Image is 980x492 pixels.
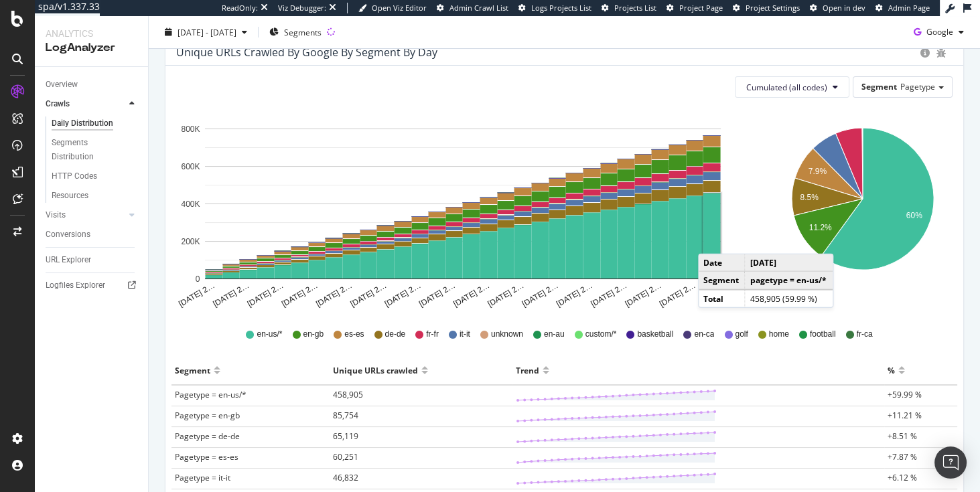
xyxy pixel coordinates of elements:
div: Trend [516,359,539,381]
a: Conversions [46,228,139,242]
svg: A chart. [774,108,951,309]
span: golf [735,329,748,340]
div: Unique URLs crawled [333,359,418,381]
span: +6.12 % [888,472,917,483]
span: Segments [284,26,322,37]
span: it-it [460,329,470,340]
span: 46,832 [333,472,358,483]
div: % [888,359,895,381]
span: Google [926,26,953,37]
div: Conversions [46,228,90,242]
a: Project Settings [733,3,800,13]
span: 60,251 [333,451,358,463]
span: +59.99 % [888,389,922,400]
span: custom/* [585,329,617,340]
button: Cumulated (all codes) [735,76,849,98]
span: Open Viz Editor [372,3,427,13]
text: 400K [181,199,200,209]
span: Admin Page [888,3,930,13]
div: Visits [46,208,66,222]
a: Open Viz Editor [358,3,427,13]
button: Google [908,21,969,43]
span: Admin Crawl List [449,3,508,13]
a: Open in dev [810,3,865,13]
span: 458,905 [333,389,363,400]
span: Projects List [614,3,656,13]
span: Logs Projects List [531,3,591,13]
span: Pagetype = es-es [175,451,238,463]
div: circle-info [920,48,930,58]
div: Daily Distribution [52,116,113,131]
a: Admin Crawl List [437,3,508,13]
td: 458,905 (59.99 %) [745,289,833,307]
text: 7.9% [808,167,827,176]
span: es-es [344,329,364,340]
a: Crawls [46,97,125,111]
span: fr-ca [857,329,873,340]
text: 200K [181,237,200,246]
div: Overview [46,78,78,92]
td: Date [699,254,745,272]
span: 85,754 [333,410,358,421]
span: en-au [544,329,565,340]
td: [DATE] [745,254,833,272]
div: bug [936,48,946,58]
span: en-ca [694,329,714,340]
span: home [769,329,789,340]
span: Pagetype = en-gb [175,410,240,421]
button: [DATE] - [DATE] [159,21,253,43]
a: HTTP Codes [52,169,139,183]
text: 60% [906,211,922,220]
div: URL Explorer [46,253,91,267]
a: Overview [46,78,139,92]
div: Logfiles Explorer [46,278,105,293]
div: LogAnalyzer [46,40,137,56]
span: Pagetype [900,81,935,92]
div: HTTP Codes [52,169,97,183]
span: Pagetype = de-de [175,430,240,442]
td: Segment [699,271,745,289]
a: Projects List [602,3,656,13]
div: Open Intercom Messenger [934,446,967,479]
a: Project Page [667,3,723,13]
a: Visits [46,208,125,222]
div: Segment [175,359,210,381]
a: Logfiles Explorer [46,278,139,293]
text: 11.2% [809,223,831,232]
div: Crawls [46,97,70,111]
div: Segments Distribution [52,136,126,164]
td: pagetype = en-us/* [745,271,833,289]
span: +11.21 % [888,410,922,421]
span: Pagetype = en-us/* [175,389,247,400]
span: Project Settings [746,3,800,13]
span: [DATE] - [DATE] [178,26,236,37]
a: Logs Projects List [518,3,591,13]
a: Daily Distribution [52,116,139,131]
span: unknown [491,329,523,340]
span: Project Page [679,3,723,13]
span: +7.87 % [888,451,917,463]
div: Unique URLs crawled by google by Segment by Day [176,46,437,59]
span: en-gb [303,329,324,340]
div: Viz Debugger: [278,3,326,13]
div: Resources [52,189,88,203]
span: basketball [637,329,673,340]
td: Total [699,289,745,307]
span: de-de [385,329,406,340]
span: Cumulated (all codes) [746,82,827,93]
button: Segments [264,21,327,43]
a: Admin Page [876,3,930,13]
span: Open in dev [823,3,865,13]
a: URL Explorer [46,253,139,267]
text: 0 [196,274,200,284]
text: 8.5% [800,193,819,202]
svg: A chart. [176,108,750,309]
div: Analytics [46,27,137,40]
div: ReadOnly: [222,3,258,13]
span: en-us/* [257,329,282,340]
span: football [810,329,836,340]
span: +8.51 % [888,430,917,442]
a: Segments Distribution [52,136,139,164]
